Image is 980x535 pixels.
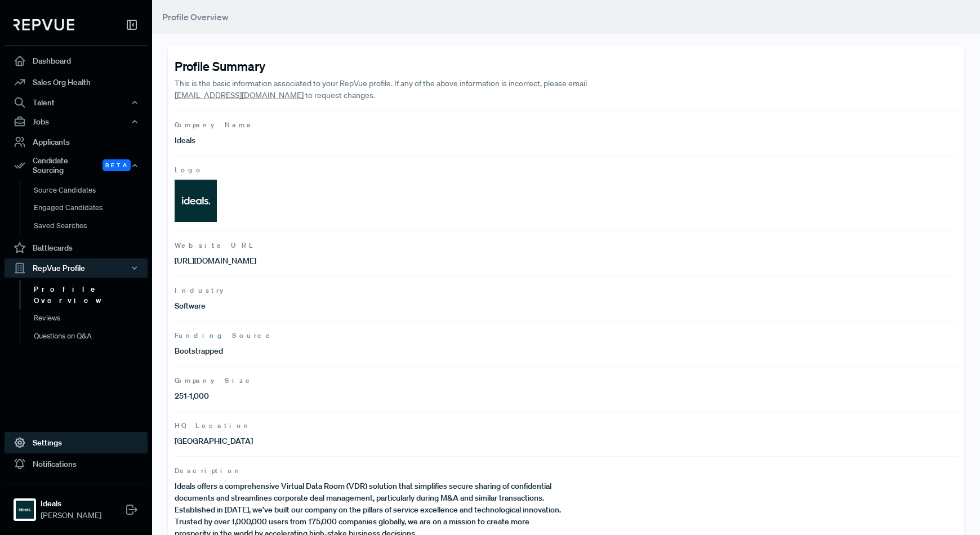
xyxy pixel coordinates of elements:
p: [URL][DOMAIN_NAME] [175,255,566,267]
a: Saved Searches [20,217,163,235]
span: Logo [175,165,957,175]
img: Ideals [16,501,34,519]
a: Sales Org Health [5,72,148,93]
a: Notifications [5,453,148,475]
a: [EMAIL_ADDRESS][DOMAIN_NAME] [175,90,304,100]
span: HQ Location [175,421,957,431]
p: Bootstrapped [175,345,566,357]
a: Dashboard [5,50,148,72]
button: Jobs [5,112,148,131]
a: Engaged Candidates [20,199,163,217]
span: [PERSON_NAME] [41,510,101,521]
button: RepVue Profile [5,258,148,278]
button: Candidate Sourcing Beta [5,153,148,179]
button: Talent [5,93,148,112]
a: IdealsIdeals[PERSON_NAME] [5,484,148,526]
h4: Profile Summary [175,59,957,73]
a: Settings [5,432,148,453]
a: Applicants [5,131,148,153]
span: Funding Source [175,331,957,341]
div: Candidate Sourcing [5,153,148,179]
img: RepVue [14,19,74,30]
a: Source Candidates [20,181,163,199]
span: Company Size [175,376,957,386]
span: Company Name [175,120,957,130]
span: Profile Overview [162,11,229,23]
p: This is the basic information associated to your RepVue profile. If any of the above information ... [175,78,644,101]
span: Beta [103,159,131,171]
a: Profile Overview [20,280,163,309]
p: 251-1,000 [175,390,566,402]
a: Battlecards [5,237,148,258]
span: Website URL [175,240,957,251]
p: [GEOGRAPHIC_DATA] [175,435,566,447]
span: Description [175,466,957,476]
p: Software [175,300,566,312]
strong: Ideals [41,498,101,510]
span: Industry [175,286,957,296]
p: Ideals [175,135,566,146]
img: Logo [175,180,217,222]
a: Reviews [20,309,163,327]
a: Questions on Q&A [20,327,163,345]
